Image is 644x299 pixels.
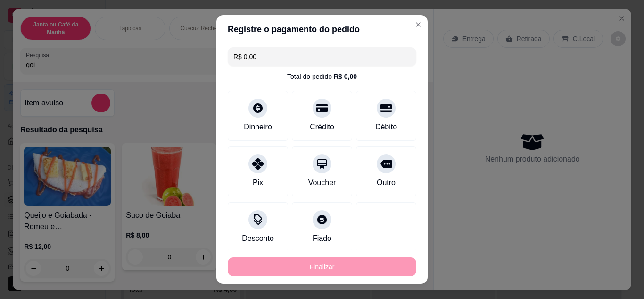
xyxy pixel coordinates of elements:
div: Desconto [242,233,274,244]
div: Total do pedido [287,72,357,81]
div: Voucher [308,177,336,188]
button: Close [411,17,426,32]
div: Pix [253,177,263,188]
div: Fiado [313,233,331,244]
div: Dinheiro [244,121,272,133]
div: Débito [375,121,397,133]
div: R$ 0,00 [334,72,357,81]
input: Ex.: hambúrguer de cordeiro [233,47,411,66]
div: Crédito [310,121,334,133]
header: Registre o pagamento do pedido [216,15,428,43]
div: Outro [377,177,396,188]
